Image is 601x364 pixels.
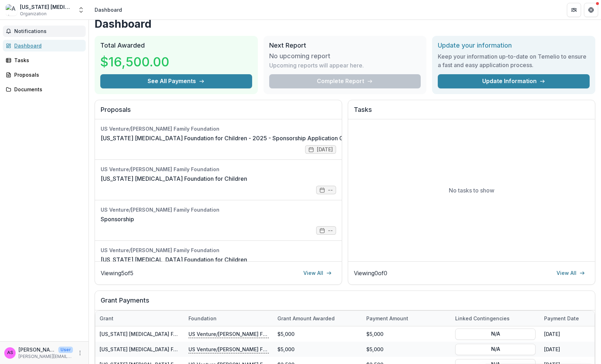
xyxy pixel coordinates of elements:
[184,311,273,326] div: Foundation
[7,351,13,355] div: Andrea Smith
[273,311,362,326] div: Grant amount awarded
[362,311,451,326] div: Payment Amount
[101,215,134,223] a: Sponsorship
[273,326,362,342] div: $5,000
[184,315,221,322] div: Foundation
[455,343,536,355] button: N/A
[188,330,269,338] p: US Venture/[PERSON_NAME] Family Foundation
[273,315,339,322] div: Grant amount awarded
[299,267,336,279] a: View All
[567,3,581,17] button: Partners
[354,269,387,277] p: Viewing 0 of 0
[362,326,451,342] div: $5,000
[451,315,514,322] div: Linked Contingencies
[14,56,80,64] div: Tasks
[14,28,83,34] span: Notifications
[18,353,73,360] p: [PERSON_NAME][EMAIL_ADDRESS][DOMAIN_NAME]
[101,106,336,119] h2: Proposals
[584,3,598,17] button: Get Help
[100,74,252,88] button: See All Payments
[95,17,595,30] h1: Dashboard
[58,347,73,353] p: User
[14,71,80,78] div: Proposals
[101,255,247,264] a: [US_STATE] [MEDICAL_DATA] Foundation for Children
[101,174,247,183] a: [US_STATE] [MEDICAL_DATA] Foundation for Children
[101,269,133,277] p: Viewing 5 of 5
[101,297,589,310] h2: Grant Payments
[100,331,329,337] a: [US_STATE] [MEDICAL_DATA] Foundation for Children - 2025 - Sponsorship Application Grant
[101,134,354,142] a: [US_STATE] [MEDICAL_DATA] Foundation for Children - 2025 - Sponsorship Application Grant
[362,342,451,357] div: $5,000
[269,52,330,60] h3: No upcoming report
[451,311,540,326] div: Linked Contingencies
[438,42,590,49] h2: Update your information
[273,342,362,357] div: $5,000
[540,315,583,322] div: Payment date
[95,311,184,326] div: Grant
[76,349,84,357] button: More
[100,42,252,49] h2: Total Awarded
[449,186,494,195] p: No tasks to show
[92,5,125,15] nav: breadcrumb
[438,52,590,69] h3: Keep your information up-to-date on Temelio to ensure a fast and easy application process.
[3,83,86,95] a: Documents
[3,54,86,66] a: Tasks
[100,52,169,71] h3: $16,500.00
[3,26,86,37] button: Notifications
[552,267,589,279] a: View All
[269,61,364,70] p: Upcoming reports will appear here.
[20,3,73,11] div: [US_STATE] [MEDICAL_DATA] Foundation for Children
[3,69,86,81] a: Proposals
[455,328,536,339] button: N/A
[95,6,122,13] div: Dashboard
[76,3,86,17] button: Open entity switcher
[354,106,589,119] h2: Tasks
[269,42,421,49] h2: Next Report
[6,4,17,16] img: Arizona Cancer Foundation for Children
[20,11,47,17] span: Organization
[438,74,590,88] a: Update Information
[95,315,118,322] div: Grant
[18,346,55,353] p: [PERSON_NAME]
[14,86,80,93] div: Documents
[188,345,269,353] p: US Venture/[PERSON_NAME] Family Foundation
[14,42,80,49] div: Dashboard
[100,346,230,352] a: [US_STATE] [MEDICAL_DATA] Foundation for Children
[362,315,413,322] div: Payment Amount
[3,40,86,51] a: Dashboard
